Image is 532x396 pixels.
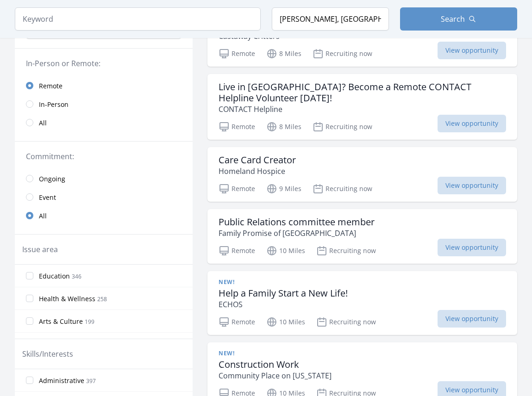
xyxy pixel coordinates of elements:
[266,121,301,132] p: 8 Miles
[26,295,33,302] input: Health & Wellness 258
[266,316,305,328] p: 10 Miles
[86,377,96,385] span: 397
[219,350,234,357] span: New!
[219,370,332,381] p: Community Place on [US_STATE]
[39,211,47,221] span: All
[207,74,517,140] a: Live in [GEOGRAPHIC_DATA]? Become a Remote CONTACT Helpline Volunteer [DATE]! CONTACT Helpline Re...
[316,245,376,256] p: Recruiting now
[438,239,506,256] span: View opportunity
[15,206,193,225] a: All
[26,151,182,162] legend: Commitment:
[26,377,33,384] input: Administrative 397
[219,121,255,132] p: Remote
[207,147,517,202] a: Care Card Creator Homeland Hospice Remote 9 Miles Recruiting now View opportunity
[316,316,376,328] p: Recruiting now
[438,310,506,328] span: View opportunity
[266,183,301,194] p: 9 Miles
[219,166,296,177] p: Homeland Hospice
[219,183,255,194] p: Remote
[219,316,255,328] p: Remote
[438,115,506,132] span: View opportunity
[219,288,348,299] h3: Help a Family Start a New Life!
[219,104,506,115] p: CONTACT Helpline
[441,13,465,25] span: Search
[438,177,506,194] span: View opportunity
[39,294,95,303] span: Health & Wellness
[85,318,94,326] span: 199
[39,376,84,385] span: Administrative
[219,81,506,104] h3: Live in [GEOGRAPHIC_DATA]? Become a Remote CONTACT Helpline Volunteer [DATE]!
[219,217,375,228] h3: Public Relations committee member
[207,209,517,264] a: Public Relations committee member Family Promise of [GEOGRAPHIC_DATA] Remote 10 Miles Recruiting ...
[266,245,305,256] p: 10 Miles
[219,155,296,166] h3: Care Card Creator
[272,7,389,31] input: Location
[39,193,56,202] span: Event
[219,228,375,239] p: Family Promise of [GEOGRAPHIC_DATA]
[72,272,81,280] span: 346
[39,317,83,326] span: Arts & Culture
[219,359,332,370] h3: Construction Work
[15,113,193,132] a: All
[26,317,33,325] input: Arts & Culture 199
[219,48,255,59] p: Remote
[219,245,255,256] p: Remote
[15,95,193,113] a: In-Person
[15,76,193,95] a: Remote
[15,188,193,206] a: Event
[400,7,517,31] button: Search
[313,183,372,194] p: Recruiting now
[219,278,234,286] span: New!
[313,48,372,59] p: Recruiting now
[22,348,73,359] legend: Skills/Interests
[26,58,182,69] legend: In-Person or Remote:
[26,272,33,279] input: Education 346
[207,271,517,335] a: New! Help a Family Start a New Life! ECHOS Remote 10 Miles Recruiting now View opportunity
[39,272,70,281] span: Education
[22,244,58,255] legend: Issue area
[39,118,47,128] span: All
[39,81,63,91] span: Remote
[39,100,69,109] span: In-Person
[313,121,372,132] p: Recruiting now
[207,12,517,67] a: [PERSON_NAME] Caregivers for Cats and Kittens Castaway Critters Remote 8 Miles Recruiting now Vie...
[15,169,193,188] a: Ongoing
[15,7,261,31] input: Keyword
[97,295,107,303] span: 258
[266,48,301,59] p: 8 Miles
[438,42,506,59] span: View opportunity
[219,299,348,310] p: ECHOS
[39,174,65,184] span: Ongoing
